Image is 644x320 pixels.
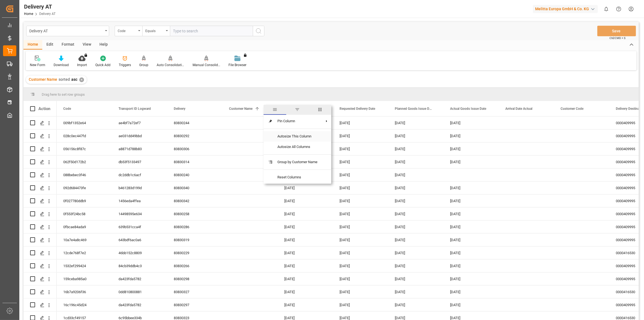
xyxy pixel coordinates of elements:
div: [DATE] [278,181,333,194]
div: 159ceba985a0 [57,272,112,285]
button: open menu [142,26,170,36]
button: open menu [115,26,142,36]
div: 46bb152c8809 [112,246,167,259]
div: [DATE] [443,246,499,259]
div: 83830258 [167,207,222,220]
div: [DATE] [278,194,333,207]
div: Delivery AT [24,2,56,11]
div: 16b7a9206f36 [57,285,112,298]
div: [DATE] [443,272,499,285]
span: Arrival Date Actual [505,107,532,111]
div: [DATE] [278,285,333,298]
div: 83830266 [167,259,222,272]
div: Quick Add [95,63,111,67]
div: [DATE] [388,142,443,155]
div: [DATE] [388,129,443,142]
div: [DATE] [443,155,499,168]
a: Home [24,12,33,16]
div: Auto Consolidation [157,63,184,67]
div: 83830327 [167,285,222,298]
button: open menu [26,26,109,36]
div: [DATE] [333,272,388,285]
div: [DATE] [278,272,333,285]
div: ae031dd49bbd [112,129,167,142]
div: [DATE] [443,233,499,246]
div: [DATE] [443,207,499,220]
span: Actual Goods Issue Date [450,107,486,111]
div: [DATE] [443,285,499,298]
div: 83830244 [167,116,222,129]
span: Customer Name [29,77,57,82]
div: Press SPACE to select this row. [23,207,57,220]
div: Press SPACE to select this row. [23,155,57,168]
div: Action [38,106,50,111]
div: [DATE] [388,272,443,285]
div: 83830340 [167,181,222,194]
span: Code [63,107,71,111]
div: 83830297 [167,298,222,311]
div: New Form [30,63,45,67]
span: Drag here to set row groups [42,92,85,97]
div: [DATE] [333,233,388,246]
div: [DATE] [388,259,443,272]
div: View [78,40,95,50]
div: 14498595e634 [112,207,167,220]
div: Press SPACE to select this row. [23,246,57,259]
div: [DATE] [333,129,388,142]
div: Edit [42,40,57,50]
div: 83830342 [167,194,222,207]
div: Format [57,40,78,50]
div: [DATE] [443,116,499,129]
span: Delivery [174,107,185,111]
div: Equals [145,27,164,33]
div: [DATE] [333,168,388,181]
button: Help Center [613,3,625,15]
div: Press SPACE to select this row. [23,233,57,246]
div: Melitta Europa GmbH & Co. KG [533,5,598,13]
div: 643bdf6ac0a6 [112,233,167,246]
div: 1456eda4ffea [112,194,167,207]
div: Press SPACE to select this row. [23,220,57,233]
div: Manual Consolidation [193,63,220,67]
div: Press SPACE to select this row. [23,259,57,272]
div: [DATE] [333,116,388,129]
div: [DATE] [278,246,333,259]
div: [DATE] [388,298,443,311]
div: [DATE] [443,194,499,207]
div: da423fda5782 [112,298,167,311]
div: 83830314 [167,155,222,168]
div: Press SPACE to select this row. [23,168,57,181]
div: Press SPACE to select this row. [23,272,57,285]
span: Transport ID Logward [119,107,151,111]
div: 062f50d172b2 [57,155,112,168]
div: [DATE] [443,129,499,142]
button: Save [597,26,636,36]
div: 0f553f24bc58 [57,207,112,220]
div: Group [139,63,148,67]
div: [DATE] [333,220,388,233]
div: 1532ef299424 [57,259,112,272]
div: 056156c8f87c [57,142,112,155]
div: [DATE] [443,298,499,311]
span: Autosize This Column [273,131,322,142]
span: Planned Goods Issue Date [395,107,432,111]
div: Press SPACE to select this row. [23,116,57,129]
div: a8871d788b83 [112,142,167,155]
div: 83830292 [167,129,222,142]
div: 009bf1352e64 [57,116,112,129]
div: 092d684473fe [57,181,112,194]
div: 83830229 [167,246,222,259]
span: Customer Name [229,107,253,111]
div: db53f5133497 [112,155,167,168]
div: [DATE] [333,181,388,194]
div: [DATE] [333,194,388,207]
input: Type to search [170,26,253,36]
div: Home [23,40,42,50]
div: [DATE] [443,220,499,233]
div: [DATE] [278,207,333,220]
div: [DATE] [333,155,388,168]
span: Autosize All Columns [273,142,322,152]
div: 83830286 [167,220,222,233]
div: [DATE] [388,285,443,298]
div: Press SPACE to select this row. [23,194,57,207]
